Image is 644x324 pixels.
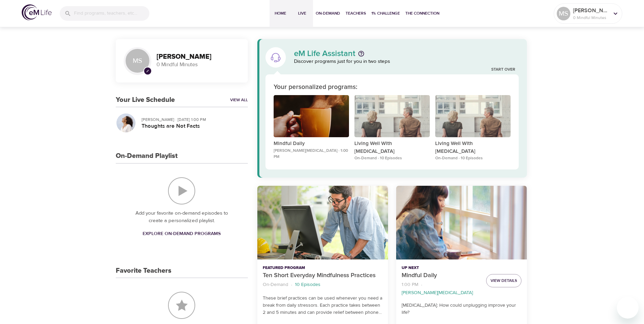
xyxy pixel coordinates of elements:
[274,148,349,160] p: [PERSON_NAME][MEDICAL_DATA] · 1:00 PM
[294,10,310,17] span: Live
[230,97,248,103] a: View All
[263,280,383,289] nav: breadcrumb
[421,280,422,289] li: ·
[143,230,221,238] span: Explore On-Demand Programs
[617,297,639,319] iframe: Button to launch messaging window
[354,140,430,155] p: Living Well With [MEDICAL_DATA]
[573,15,609,21] p: 0 Mindful Minutes
[346,10,366,17] span: Teachers
[354,155,430,161] p: On-Demand · 10 Episodes
[140,228,223,240] a: Explore On-Demand Programs
[142,123,242,130] h5: Thoughts are Not Facts
[396,186,527,259] button: Mindful Daily
[402,280,481,296] nav: breadcrumb
[295,281,320,288] p: 10 Episodes
[270,52,281,63] img: eM Life Assistant
[291,280,292,289] li: ·
[402,289,473,296] p: [PERSON_NAME][MEDICAL_DATA]
[491,67,515,73] a: Start Over
[263,295,383,316] p: These brief practices can be used whenever you need a break from daily stressors. Each practice t...
[74,6,149,21] input: Find programs, teachers, etc...
[116,96,175,104] h3: Your Live Schedule
[405,10,439,17] span: The Connection
[316,10,340,17] span: On-Demand
[263,265,383,271] p: Featured Program
[486,274,521,287] button: View Details
[157,53,240,61] h3: [PERSON_NAME]
[402,265,481,271] p: Up Next
[168,177,195,204] img: On-Demand Playlist
[402,302,521,316] p: [MEDICAL_DATA]: How could unplugging improve your life?
[402,281,418,288] p: 1:00 PM
[573,6,609,15] p: [PERSON_NAME]
[22,4,52,20] img: logo
[263,281,288,288] p: On-Demand
[371,10,400,17] span: 1% Challenge
[168,292,195,319] img: Favorite Teachers
[435,95,511,140] button: Living Well With Chronic Pain
[272,10,289,17] span: Home
[142,116,242,123] p: [PERSON_NAME] · [DATE] 1:00 PM
[274,140,349,148] p: Mindful Daily
[354,95,430,140] button: Living Well With Chronic Pain
[294,50,355,58] p: eM Life Assistant
[263,271,383,280] p: Ten Short Everyday Mindfulness Practices
[274,95,349,140] button: Mindful Daily
[402,271,481,280] p: Mindful Daily
[557,7,570,20] div: MS
[435,140,511,155] p: Living Well With [MEDICAL_DATA]
[116,267,171,275] h3: Favorite Teachers
[274,83,357,92] p: Your personalized programs:
[491,277,517,284] span: View Details
[124,47,151,74] div: MS
[257,186,388,259] button: Ten Short Everyday Mindfulness Practices
[129,210,234,225] p: Add your favorite on-demand episodes to create a personalized playlist.
[116,152,178,160] h3: On-Demand Playlist
[294,58,519,66] p: Discover programs just for you in two steps
[435,155,511,161] p: On-Demand · 10 Episodes
[157,61,240,69] p: 0 Mindful Minutes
